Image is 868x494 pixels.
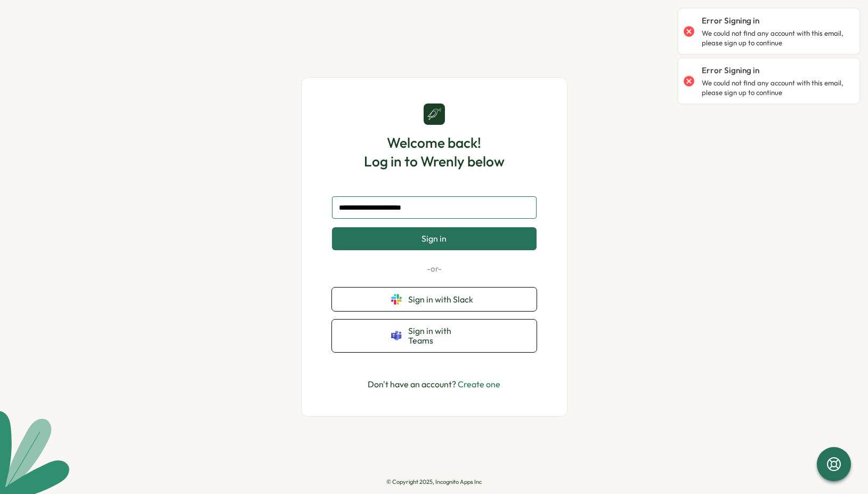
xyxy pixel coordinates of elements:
[702,65,759,76] p: Error Signing in
[408,326,477,346] span: Sign in with Teams
[364,133,505,171] h1: Welcome back! Log in to Wrenly below
[421,234,447,243] span: Sign in
[458,379,500,389] a: Create one
[386,479,482,485] p: © Copyright 2025, Incognito Apps Inc
[332,288,537,311] button: Sign in with Slack
[368,378,500,391] p: Don't have an account?
[408,294,477,304] span: Sign in with Slack
[332,227,537,250] button: Sign in
[702,78,849,97] p: We could not find any account with this email, please sign up to continue
[332,263,537,275] p: -or-
[332,320,537,352] button: Sign in with Teams
[702,29,849,47] p: We could not find any account with this email, please sign up to continue
[702,15,759,27] p: Error Signing in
